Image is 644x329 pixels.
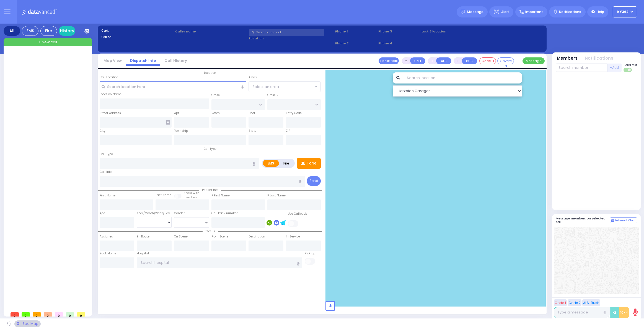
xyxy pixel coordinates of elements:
[101,35,173,39] label: Caller:
[137,211,172,216] div: Year/Month/Week/Day
[379,57,399,64] button: Transfer call
[166,120,170,125] span: Other building occupants
[100,234,113,239] label: Assigned
[22,8,59,15] img: Logo
[610,217,637,224] button: Internal Chat
[183,195,198,199] span: members
[66,312,74,317] span: 0
[40,26,57,36] div: Fire
[201,71,219,75] span: Location
[335,29,376,34] span: Phone 1
[183,191,199,195] small: Share with
[611,219,614,222] img: comment-alt.png
[403,72,522,83] input: Search location
[100,211,105,216] label: Age
[211,193,230,198] label: P First Name
[160,58,191,63] a: Call History
[615,219,636,222] span: Internal Chat
[568,299,581,306] button: Code 2
[203,229,218,233] span: Status
[100,152,113,156] label: Call Type
[554,299,567,306] button: Code 1
[249,129,256,133] label: State
[137,251,149,256] label: Hospital
[613,6,637,17] button: ky362
[557,55,578,62] button: Members
[597,9,604,14] span: Help
[211,111,220,115] label: Room
[624,63,637,67] span: Send text
[174,234,188,239] label: On Scene
[201,147,219,151] span: Call type
[126,58,160,63] a: Dispatch info
[59,26,75,36] a: History
[77,312,85,317] span: 0
[211,93,221,97] label: Cross 1
[497,57,514,64] button: Covered
[14,320,40,327] div: See map
[99,58,126,63] a: Map View
[249,29,324,36] input: Search a contact
[156,193,171,198] label: Last Name
[461,10,465,14] img: message.svg
[100,170,112,174] label: Call Info
[249,75,257,80] label: Areas
[11,312,19,317] span: 0
[501,9,509,14] span: Alert
[559,9,581,14] span: Notifications
[100,251,116,256] label: Back Home
[249,234,265,239] label: Destination
[286,234,300,239] label: In Service
[211,211,238,216] label: Call back number
[22,312,30,317] span: 0
[279,160,294,167] label: Fire
[378,29,420,34] span: Phone 3
[100,81,246,92] input: Search location here
[267,193,286,198] label: P Last Name
[378,41,420,46] span: Phone 4
[523,57,545,64] button: Message
[4,26,20,36] div: All
[100,129,105,133] label: City
[137,257,302,268] input: Search hospital
[286,129,290,133] label: ZIP
[33,312,41,317] span: 0
[44,312,52,317] span: 0
[307,176,321,186] button: Send
[307,160,317,166] p: Tone
[100,193,115,198] label: First Name
[556,217,610,224] h5: Message members on selected call
[286,111,302,115] label: Entry Code
[249,111,255,115] label: Floor
[55,312,63,317] span: 0
[585,55,613,62] button: Notifications
[617,9,629,14] span: ky362
[267,93,278,97] label: Cross 2
[175,29,247,34] label: Caller name
[624,67,632,73] label: Turn off text
[410,57,425,64] button: UNIT
[582,299,600,306] button: ALS-Rush
[174,129,188,133] label: Township
[462,57,477,64] button: BUS
[101,28,173,33] label: Cad:
[38,39,57,45] span: + New call
[263,160,279,167] label: EMS
[479,57,496,64] button: Code-1
[305,251,315,256] label: Pick up
[249,36,333,41] label: Location
[335,41,376,46] span: Phone 2
[421,29,482,34] label: Last 3 location
[100,111,121,115] label: Street Address
[556,64,607,72] input: Search member
[525,9,543,14] span: Important
[174,211,185,216] label: Gender
[252,84,279,90] span: Select an area
[174,111,179,115] label: Apt
[199,188,221,192] span: Patient info
[288,212,307,216] label: Use Callback
[467,9,483,15] span: Message
[100,92,121,97] label: Location Name
[211,234,228,239] label: From Scene
[100,75,118,80] label: Call Location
